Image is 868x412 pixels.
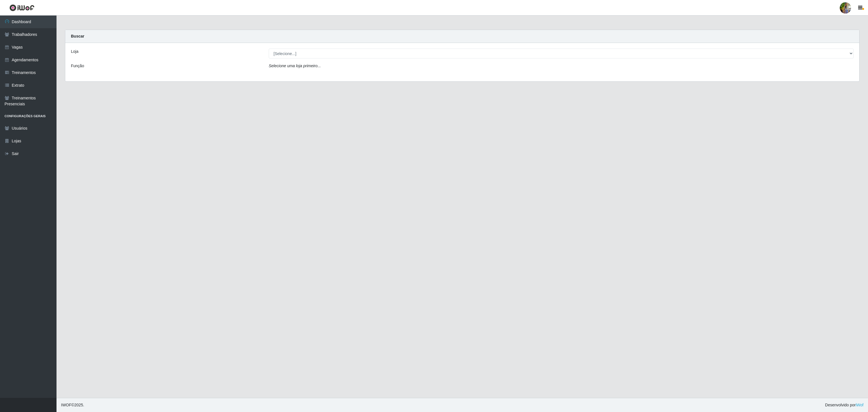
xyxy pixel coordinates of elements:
label: Função [71,63,84,69]
img: CoreUI Logo [9,4,34,11]
i: Selecione uma loja primeiro... [269,64,321,68]
span: IWOF [61,403,71,407]
label: Loja [71,49,78,55]
a: iWof [856,403,863,407]
span: © 2025 . [61,402,84,408]
span: Desenvolvido por [825,402,863,408]
strong: Buscar [71,34,84,38]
